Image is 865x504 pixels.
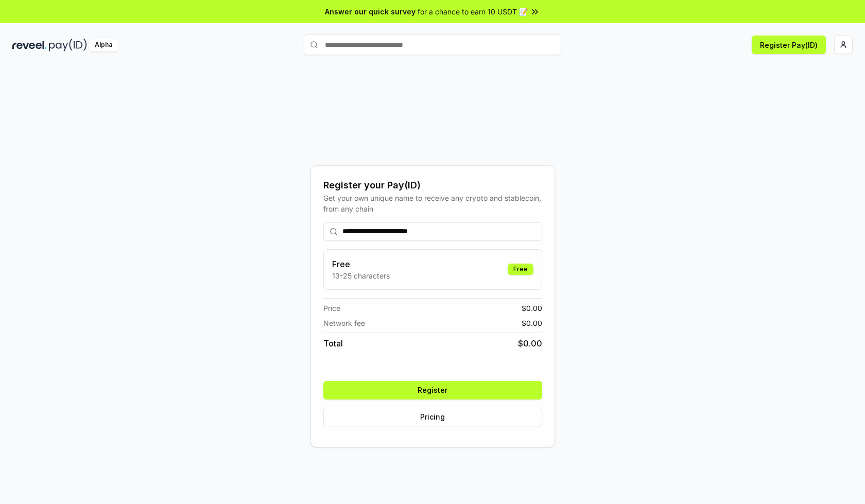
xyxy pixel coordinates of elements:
span: $ 0.00 [518,337,542,350]
div: Free [508,264,533,275]
span: Price [323,303,340,314]
img: reveel_dark [12,39,47,51]
span: Network fee [323,318,365,328]
span: $ 0.00 [522,303,542,314]
button: Register Pay(ID) [752,36,826,54]
span: Total [323,337,343,350]
span: for a chance to earn 10 USDT 📝 [418,6,528,17]
p: 13-25 characters [332,270,390,281]
span: $ 0.00 [522,318,542,328]
button: Pricing [323,408,542,426]
div: Alpha [89,39,118,51]
div: Get your own unique name to receive any crypto and stablecoin, from any chain [323,193,542,214]
span: Answer our quick survey [325,6,416,17]
h3: Free [332,258,390,270]
img: pay_id [49,39,87,51]
button: Register [323,381,542,399]
div: Register your Pay(ID) [323,178,542,193]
